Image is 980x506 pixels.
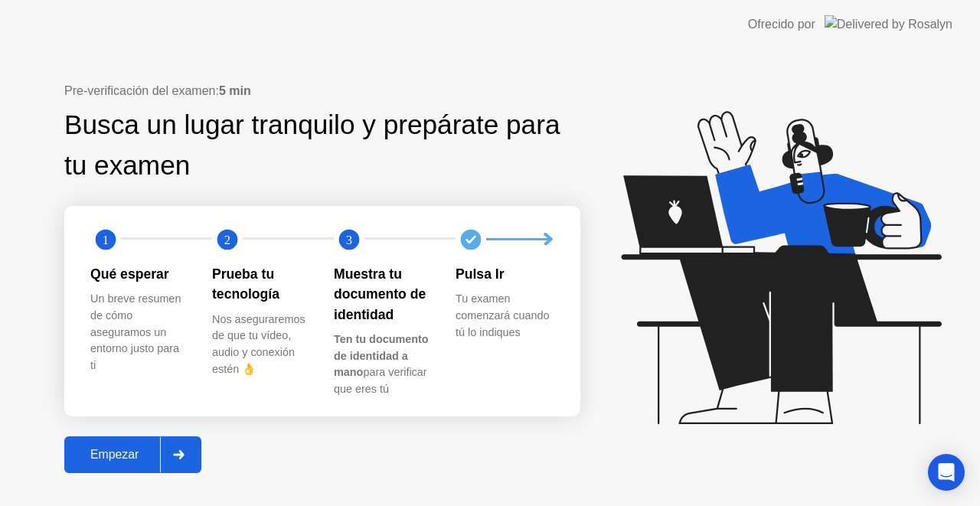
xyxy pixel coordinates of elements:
div: Nos aseguraremos de que tu vídeo, audio y conexión estén 👌 [212,312,309,377]
div: Busca un lugar tranquilo y prepárate para tu examen [64,105,580,186]
b: 5 min [219,84,251,97]
div: Un breve resumen de cómo aseguramos un entorno justo para ti [90,291,188,374]
div: Tu examen comenzará cuando tú lo indiques [456,291,553,341]
div: para verificar que eres tú [334,331,431,397]
text: 3 [346,233,352,247]
div: Pulsa Ir [456,264,553,284]
button: Empezar [64,436,201,473]
div: Ofrecido por [748,15,815,34]
b: Ten tu documento de identidad a mano [334,333,429,378]
div: Pre-verificación del examen: [64,82,580,100]
div: Qué esperar [90,264,188,284]
text: 1 [103,233,109,247]
img: Delivered by Rosalyn [825,15,952,33]
div: Empezar [69,448,160,462]
text: 2 [224,233,230,247]
div: Prueba tu tecnología [212,264,309,305]
div: Open Intercom Messenger [928,454,965,491]
div: Muestra tu documento de identidad [334,264,431,325]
